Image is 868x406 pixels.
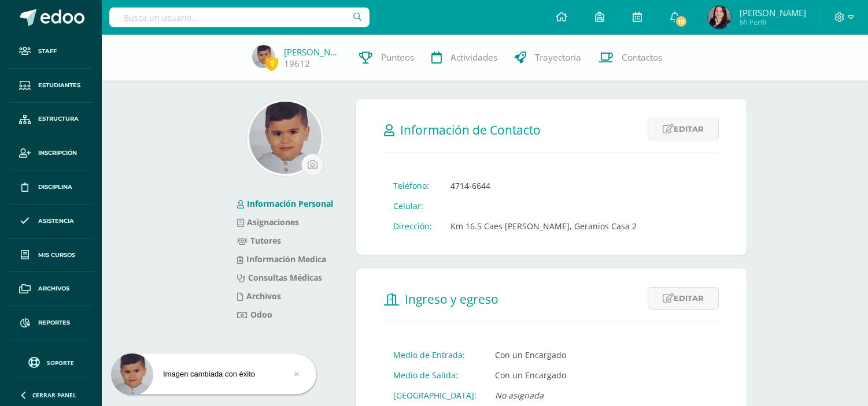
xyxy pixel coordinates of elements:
[237,254,326,265] a: Información Medica
[9,204,93,239] a: Asistencia
[38,148,77,158] span: Inscripción
[441,176,646,196] td: 4714-6644
[14,354,88,370] a: Soporte
[9,170,93,204] a: Disciplina
[622,51,662,64] span: Contactos
[9,306,93,340] a: Reportes
[9,35,93,69] a: Staff
[252,45,275,68] img: c6ebfbe2ea71517d0d0b2f103249f260.png
[284,46,342,58] a: [PERSON_NAME]
[384,216,441,236] td: Dirección:
[9,103,93,137] a: Estructura
[486,365,575,385] td: Con un Encargado
[47,359,74,367] span: Soporte
[237,217,299,228] a: Asignaciones
[38,182,72,192] span: Disciplina
[384,385,486,405] td: [GEOGRAPHIC_DATA]:
[38,81,80,90] span: Estudiantes
[9,239,93,273] a: Mis cursos
[38,217,74,226] span: Asistencia
[675,15,688,28] span: 18
[400,122,541,138] span: Información de Contacto
[381,51,414,64] span: Punteos
[237,272,322,283] a: Consultas Médicas
[740,7,806,18] span: [PERSON_NAME]
[648,287,719,310] a: Editar
[486,345,575,365] td: Con un Encargado
[384,345,486,365] td: Medio de Entrada:
[237,290,281,301] a: Archivos
[423,35,506,81] a: Actividades
[384,176,441,196] td: Teléfono:
[350,35,423,81] a: Punteos
[708,6,731,29] img: d5e06c0e5c60f8cb8d69cae07b21a756.png
[38,284,69,293] span: Archivos
[441,216,646,236] td: Km 16.5 Caes [PERSON_NAME], Geranios Casa 2
[384,365,486,385] td: Medio de Salida:
[9,69,93,103] a: Estudiantes
[109,8,370,27] input: Busca un usuario...
[265,56,278,70] span: 0
[237,198,333,209] a: Información Personal
[38,47,57,56] span: Staff
[648,118,719,140] a: Editar
[740,17,806,27] span: Mi Perfil
[405,291,498,307] span: Ingreso y egreso
[38,114,79,124] span: Estructura
[9,136,93,170] a: Inscripción
[535,51,581,64] span: Trayectoria
[495,390,544,401] i: No asignada
[9,272,93,306] a: Archivos
[111,369,316,379] div: Imagen cambiada con éxito
[384,196,441,216] td: Celular:
[237,235,281,246] a: Tutores
[506,35,590,81] a: Trayectoria
[38,318,70,327] span: Reportes
[450,51,497,64] span: Actividades
[284,58,310,70] a: 19612
[590,35,671,81] a: Contactos
[32,391,76,399] span: Cerrar panel
[249,102,322,174] img: 67929f891180968efab808b0886b9bec.png
[38,251,75,260] span: Mis cursos
[237,309,272,320] a: Odoo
